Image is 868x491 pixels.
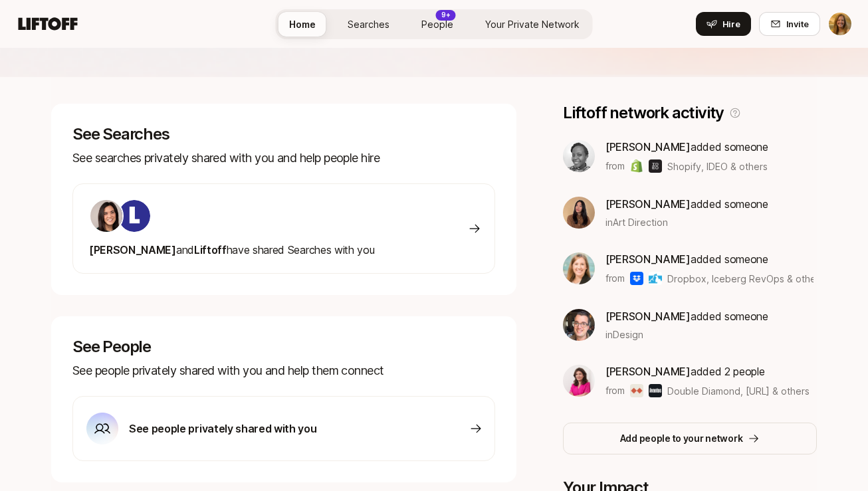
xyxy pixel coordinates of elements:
p: See Searches [72,125,495,144]
p: added someone [605,138,768,155]
p: See people privately shared with you and help them connect [72,361,495,380]
p: from [605,270,625,286]
img: Double Diamond [630,384,643,397]
img: 33f207b1_b18a_494d_993f_6cda6c0df701.jpg [563,140,595,172]
a: Searches [337,12,400,37]
p: added someone [605,308,768,325]
span: Invite [786,17,809,31]
a: Home [278,12,326,37]
img: 71d7b91d_d7cb_43b4_a7ea_a9b2f2cc6e03.jpg [90,200,122,232]
p: Liftoff network activity [563,104,724,122]
button: Invite [759,12,820,36]
img: Dropbox [630,272,643,285]
span: Hire [722,17,740,31]
p: added 2 people [605,363,810,380]
span: Dropbox, Iceberg RevOps & others [667,273,824,284]
p: See People [72,338,495,356]
img: Avantos.ai [649,384,662,397]
img: c17c0389_bfa4_4fc4_a974_d929adf9fa02.jpg [563,252,595,284]
span: have shared Searches with you [89,243,374,256]
p: Add people to your network [620,431,743,446]
button: Kirstin Hoefer [828,12,852,36]
img: ACg8ocKvx1DDg14zDvBv9AHs558F5VwtpXq8z0BZvxmZYH-VPSnNNDE=s160-c [563,197,595,229]
span: and [176,243,194,256]
span: in Design [605,328,643,342]
a: People9+ [411,12,464,37]
img: Kirstin Hoefer [829,13,851,35]
a: Your Private Network [475,12,590,37]
span: Liftoff [194,243,227,256]
span: [PERSON_NAME] [605,365,691,378]
p: added someone [605,195,768,213]
p: from [605,383,625,399]
img: ACg8ocKIuO9-sklR2KvA8ZVJz4iZ_g9wtBiQREC3t8A94l4CTg=s160-c [118,200,150,232]
span: [PERSON_NAME] [605,140,691,153]
button: Add people to your network [563,423,817,454]
span: Double Diamond, [URL] & others [667,385,810,397]
span: Home [289,17,316,31]
img: 9e09e871_5697_442b_ae6e_b16e3f6458f8.jpg [563,365,595,397]
span: Your Private Network [485,17,580,31]
p: from [605,158,625,174]
p: See people privately shared with you [129,420,316,437]
img: Shopify [630,159,643,173]
span: in Art Direction [605,215,668,229]
span: [PERSON_NAME] [605,252,691,266]
span: [PERSON_NAME] [89,243,176,256]
img: c551205c_2ef0_4c80_93eb_6f7da1791649.jpg [563,309,595,341]
img: IDEO [649,159,662,173]
p: See searches privately shared with you and help people hire [72,149,495,167]
p: added someone [605,250,814,268]
button: Hire [696,12,751,36]
img: Iceberg RevOps [649,272,662,285]
span: [PERSON_NAME] [605,310,691,323]
span: People [421,17,453,31]
span: Shopify, IDEO & others [667,159,768,173]
span: Searches [348,17,389,31]
p: 9+ [441,10,451,20]
span: [PERSON_NAME] [605,197,691,211]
